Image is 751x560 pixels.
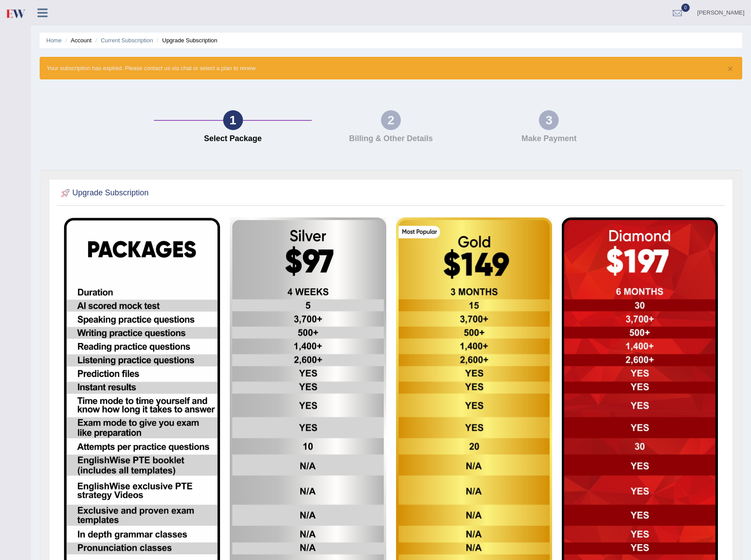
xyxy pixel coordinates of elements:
[475,134,624,143] h4: Make Payment
[40,57,742,79] div: Your subscription has expired. Please contact us via chat or select a plan to renew
[681,4,690,12] span: 0
[155,36,217,45] li: Upgrade Subscription
[728,64,733,73] button: ×
[539,110,559,130] div: 3
[101,37,153,44] a: Current Subscription
[316,134,465,143] h4: Billing & Other Details
[59,187,149,200] h2: Upgrade Subscription
[223,110,243,130] div: 1
[158,134,307,143] h4: Select Package
[46,37,62,44] a: Home
[63,36,91,45] li: Account
[381,110,401,130] div: 2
